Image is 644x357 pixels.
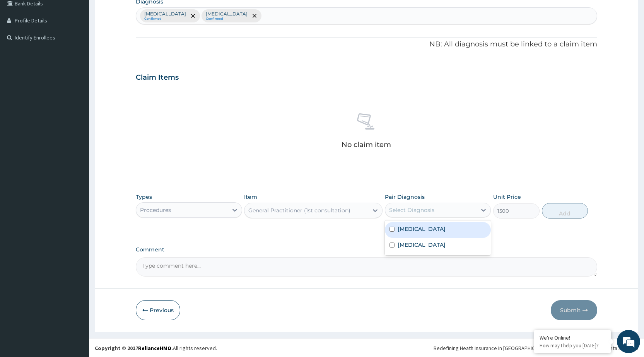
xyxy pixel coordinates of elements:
label: Unit Price [493,193,521,201]
p: No claim item [342,141,391,149]
span: remove selection option [251,12,258,19]
p: [MEDICAL_DATA] [206,11,248,17]
strong: Copyright © 2017 . [95,345,173,352]
div: Select Diagnosis [389,206,434,214]
textarea: Type your message and hit 'Enter' [4,211,147,238]
div: We're Online! [540,334,605,341]
a: RelianceHMO [138,345,171,352]
img: d_794563401_company_1708531726252_794563401 [14,39,31,58]
label: Item [244,193,257,201]
button: Submit [551,300,597,320]
label: Types [136,194,152,200]
label: [MEDICAL_DATA] [398,241,446,249]
h3: Claim Items [136,73,179,82]
label: [MEDICAL_DATA] [398,225,446,233]
span: We're online! [45,97,107,176]
label: Pair Diagnosis [385,193,425,201]
div: Procedures [140,206,171,214]
div: Minimize live chat window [127,4,145,22]
p: [MEDICAL_DATA] [144,11,186,17]
p: How may I help you today? [540,342,605,349]
span: remove selection option [190,12,196,19]
div: Redefining Heath Insurance in [GEOGRAPHIC_DATA] using Telemedicine and Data Science! [434,344,638,352]
small: Confirmed [144,17,186,21]
div: General Practitioner (1st consultation) [248,207,350,214]
label: Comment [136,246,597,253]
button: Previous [136,300,180,320]
button: Add [542,203,588,219]
div: Chat with us now [40,43,130,53]
p: NB: All diagnosis must be linked to a claim item [136,39,597,50]
small: Confirmed [206,17,248,21]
